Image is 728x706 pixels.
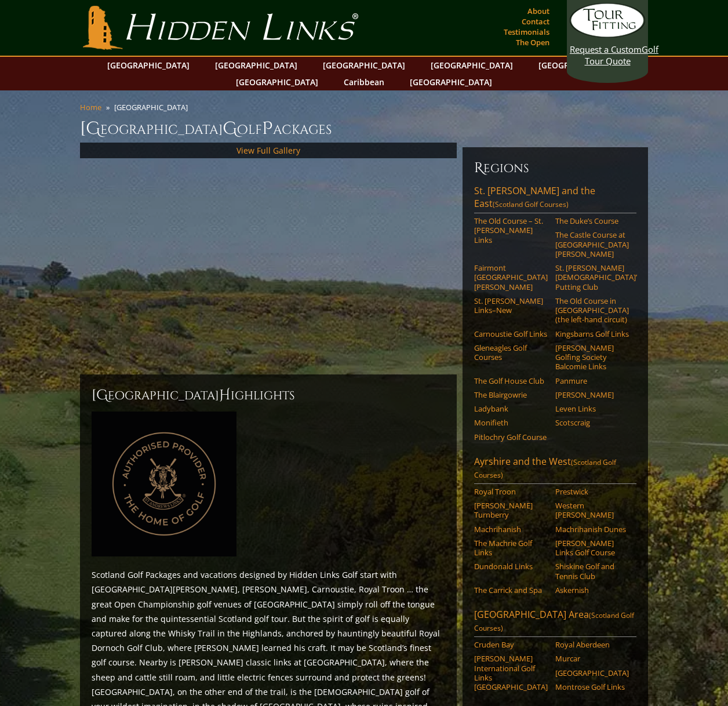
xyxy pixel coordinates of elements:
a: Shiskine Golf and Tennis Club [555,562,629,581]
a: Machrihanish Dunes [555,525,629,534]
a: The Duke’s Course [555,216,629,225]
a: [GEOGRAPHIC_DATA] [209,57,303,74]
a: Caribbean [338,74,390,90]
a: St. [PERSON_NAME] [DEMOGRAPHIC_DATA]’ Putting Club [555,263,629,292]
a: [PERSON_NAME] [555,390,629,399]
a: About [525,3,552,19]
a: Royal Aberdeen [555,640,629,649]
a: Kingsbarns Golf Links [555,329,629,339]
a: Western [PERSON_NAME] [555,501,629,520]
a: Leven Links [555,404,629,413]
a: View Full Gallery [236,145,300,156]
a: St. [PERSON_NAME] and the East(Scotland Golf Courses) [474,184,636,213]
a: The Golf House Club [474,376,548,385]
a: The Old Course in [GEOGRAPHIC_DATA] (the left-hand circuit) [555,296,629,325]
span: H [219,386,231,405]
a: Home [80,102,101,112]
a: The Old Course – St. [PERSON_NAME] Links [474,216,548,245]
a: Scotscraig [555,418,629,427]
a: [GEOGRAPHIC_DATA] [317,57,411,74]
a: [GEOGRAPHIC_DATA] Area(Scotland Golf Courses) [474,608,636,637]
a: [GEOGRAPHIC_DATA] [404,74,498,90]
a: Ladybank [474,404,548,413]
a: [GEOGRAPHIC_DATA] [230,74,324,90]
a: St. [PERSON_NAME] Links–New [474,296,548,315]
a: Ayrshire and the West(Scotland Golf Courses) [474,455,636,484]
a: [PERSON_NAME] Links Golf Course [555,538,629,558]
a: [PERSON_NAME] International Golf Links [GEOGRAPHIC_DATA] [474,654,548,692]
a: [GEOGRAPHIC_DATA] [555,668,629,678]
a: [PERSON_NAME] Golfing Society Balcomie Links [555,343,629,372]
a: The Open [513,34,552,50]
a: The Machrie Golf Links [474,538,548,558]
a: Gleneagles Golf Courses [474,343,548,362]
span: (Scotland Golf Courses) [493,199,569,209]
h2: [GEOGRAPHIC_DATA] ighlights [92,386,445,405]
a: Murcar [555,654,629,663]
a: The Carrick and Spa [474,585,548,595]
a: [PERSON_NAME] Turnberry [474,501,548,520]
a: Montrose Golf Links [555,682,629,692]
a: Askernish [555,585,629,595]
a: The Blairgowrie [474,390,548,399]
a: [GEOGRAPHIC_DATA] [101,57,195,74]
h1: [GEOGRAPHIC_DATA] olf ackages [80,117,648,140]
a: Fairmont [GEOGRAPHIC_DATA][PERSON_NAME] [474,263,548,292]
a: The Castle Course at [GEOGRAPHIC_DATA][PERSON_NAME] [555,230,629,259]
a: Dundonald Links [474,562,548,571]
a: Cruden Bay [474,640,548,649]
h6: Regions [474,159,636,177]
a: [GEOGRAPHIC_DATA] [425,57,519,74]
a: [GEOGRAPHIC_DATA] [533,57,627,74]
span: (Scotland Golf Courses) [474,457,616,480]
a: Panmure [555,376,629,385]
a: Machrihanish [474,525,548,534]
span: G [223,117,237,140]
a: Testimonials [501,24,552,40]
a: Pitlochry Golf Course [474,432,548,442]
a: Prestwick [555,487,629,496]
a: Monifieth [474,418,548,427]
span: P [262,117,273,140]
a: Royal Troon [474,487,548,496]
a: Carnoustie Golf Links [474,329,548,339]
li: [GEOGRAPHIC_DATA] [114,102,192,112]
a: Contact [519,13,552,30]
a: Request a CustomGolf Tour Quote [570,3,645,67]
span: Request a Custom [570,43,642,55]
